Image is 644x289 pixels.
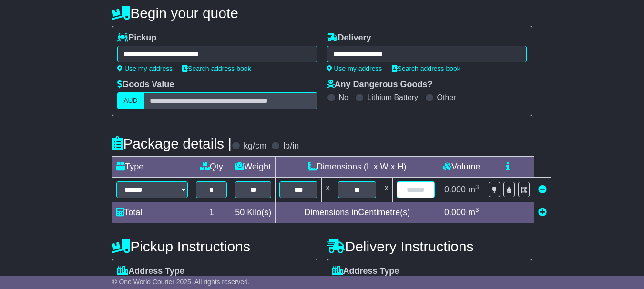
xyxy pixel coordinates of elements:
a: Use my address [327,65,382,72]
h4: Begin your quote [112,5,532,21]
span: © One World Courier 2025. All rights reserved. [112,278,250,286]
label: Address Type [117,266,184,277]
label: Pickup [117,33,156,43]
td: Total [112,202,192,223]
label: No [339,93,348,102]
label: Address Type [332,266,399,277]
td: x [322,178,334,202]
label: Delivery [327,33,371,43]
h4: Pickup Instructions [112,239,317,254]
td: Weight [231,157,276,178]
a: Search address book [182,65,251,72]
sup: 3 [475,206,479,213]
span: 0.000 [444,185,466,194]
label: Lithium Battery [367,93,418,102]
sup: 3 [475,183,479,190]
h4: Delivery Instructions [327,239,532,254]
span: 0.000 [444,208,466,217]
a: Search address book [392,65,460,72]
td: Dimensions (L x W x H) [276,157,439,178]
label: AUD [117,92,144,109]
span: m [468,208,479,217]
h4: Package details | [112,136,232,151]
label: lb/in [283,141,299,151]
span: 50 [235,208,245,217]
label: Other [437,93,456,102]
td: 1 [192,202,231,223]
td: Kilo(s) [231,202,276,223]
span: m [468,185,479,194]
label: Any Dangerous Goods? [327,80,433,90]
a: Use my address [117,65,173,72]
td: Qty [192,157,231,178]
td: Dimensions in Centimetre(s) [276,202,439,223]
label: kg/cm [244,141,266,151]
label: Goods Value [117,80,174,90]
td: Volume [439,157,484,178]
a: Remove this item [538,185,547,194]
td: Type [112,157,192,178]
td: x [380,178,393,202]
a: Add new item [538,208,547,217]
